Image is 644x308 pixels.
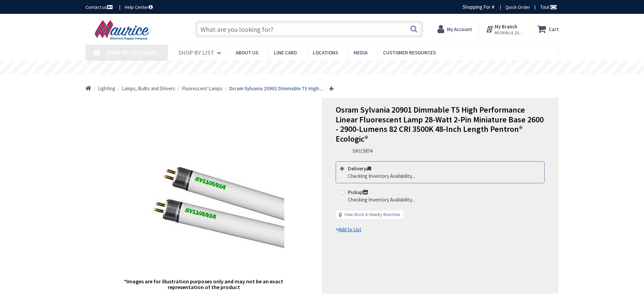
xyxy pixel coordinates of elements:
span: Locations [313,49,338,56]
a: Contact us [86,4,114,10]
span: Osram Sylvania 20901 Dimmable T5 High Performance Linear Fluorescent Lamp 28-Watt 2-Pin Miniature... [336,104,544,144]
a: Quick Order [505,4,530,10]
div: SKU: [353,147,372,155]
strong: Osram Sylvania 20901 Dimmable T5 High... [229,85,323,92]
span: Line Card [274,49,297,56]
a: Help Center [125,4,153,10]
a: Fluorescent Lamps [182,85,222,92]
span: Fluorescent Lamps [182,85,222,92]
span: Customer Resources [383,49,436,56]
span: About us [236,49,258,56]
strong: My Account [447,26,472,32]
div: Checking Inventory Availability... [348,172,415,180]
strong: Pickup [348,189,368,195]
span: Lighting [98,85,115,92]
strong: # [492,4,495,10]
span: ROCKVILLE, [GEOGRAPHIC_DATA] [495,30,523,35]
span: Tour [540,4,557,10]
span: Lamps, Bulbs and Drivers [122,85,175,92]
div: My Branch ROCKVILLE, [GEOGRAPHIC_DATA] [486,23,523,35]
span: + [336,226,361,233]
div: Checking Inventory Availability... [348,196,415,203]
strong: Delivery [348,165,371,172]
span: Shop By List [178,49,214,56]
span: Media [354,49,367,56]
span: 5874 [363,148,372,154]
a: View Stock in Nearby Branches [344,212,400,218]
img: Maurice Electrical Supply Company [86,20,160,41]
span: Shopping For [462,4,491,10]
a: My Account [437,23,472,35]
a: Lighting [98,85,115,92]
a: Lamps, Bulbs and Drivers [122,85,175,92]
h5: *Images are for illustration purposes only and may not be an exact representation of the product [123,279,284,290]
strong: My Branch [495,23,517,30]
a: +Add to List [336,226,361,233]
input: What are you looking for? [195,21,423,38]
u: Add to List [338,226,361,233]
span: Shop By Category [106,49,158,56]
rs-layer: Free Same Day Pickup at 15 Locations [261,64,384,71]
strong: Cart [549,23,559,35]
img: Osram Sylvania 20901 Dimmable T5 High Performance Linear Fluorescent Lamp 28-Watt 2-Pin Miniature... [123,112,284,273]
a: Cart [537,23,559,35]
